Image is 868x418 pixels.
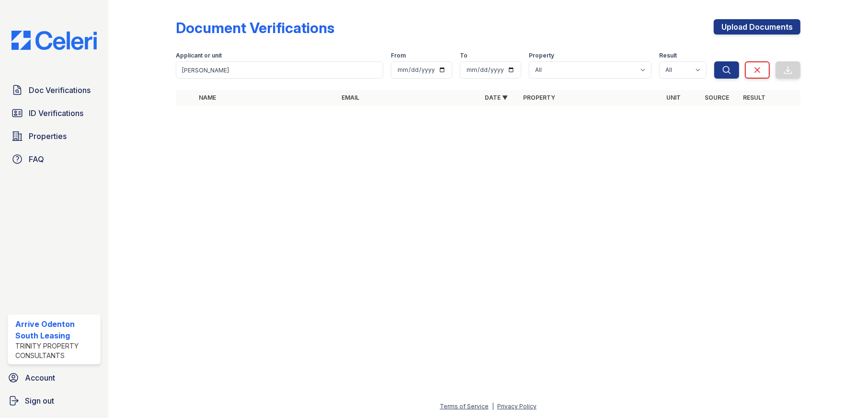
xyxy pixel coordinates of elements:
[29,130,67,142] span: Properties
[25,372,55,383] span: Account
[743,94,765,101] a: Result
[8,127,101,146] a: Properties
[15,318,97,341] div: Arrive Odenton South Leasing
[199,94,216,101] a: Name
[8,150,101,169] a: FAQ
[176,19,334,36] div: Document Verifications
[714,19,800,35] a: Upload Documents
[29,84,91,96] span: Doc Verifications
[29,153,44,165] span: FAQ
[15,341,97,360] div: Trinity Property Consultants
[4,368,104,387] a: Account
[440,403,489,410] a: Terms of Service
[4,391,104,410] a: Sign out
[659,52,677,59] label: Result
[8,81,101,100] a: Doc Verifications
[523,94,555,101] a: Property
[4,31,104,50] img: CE_Logo_Blue-a8612792a0a2168367f1c8372b55b34899dd931a85d93a1a3d3e32e68fde9ad4.png
[25,395,54,406] span: Sign out
[485,94,508,101] a: Date ▼
[666,94,681,101] a: Unit
[176,61,384,79] input: Search by name, email, or unit number
[492,403,494,410] div: |
[460,52,468,59] label: To
[705,94,729,101] a: Source
[391,52,406,59] label: From
[497,403,537,410] a: Privacy Policy
[342,94,360,101] a: Email
[29,107,83,119] span: ID Verifications
[529,52,554,59] label: Property
[8,104,101,123] a: ID Verifications
[176,52,222,59] label: Applicant or unit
